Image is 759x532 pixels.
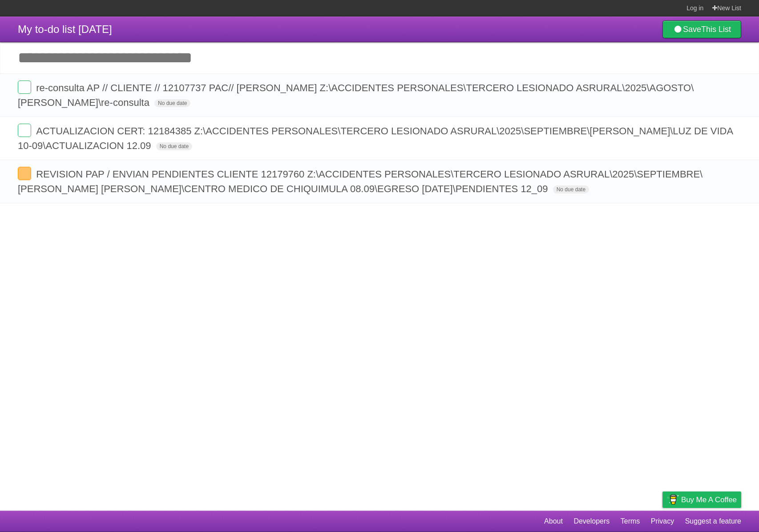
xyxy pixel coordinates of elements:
[701,25,731,34] b: This List
[18,82,694,108] span: re-consulta AP // CLIENTE // 12107737 PAC// [PERSON_NAME] Z:\ACCIDENTES PERSONALES\TERCERO LESION...
[544,513,563,530] a: About
[573,513,610,530] a: Developers
[156,142,192,150] span: No due date
[18,169,702,194] span: REVISION PAP / ENVIAN PENDIENTES CLIENTE 12179760 Z:\ACCIDENTES PERSONALES\TERCERO LESIONADO ASRU...
[681,492,737,508] span: Buy me a coffee
[685,513,741,530] a: Suggest a feature
[18,23,112,35] span: My to-do list [DATE]
[154,99,190,107] span: No due date
[18,125,733,151] span: ACTUALIZACION CERT: 12184385 Z:\ACCIDENTES PERSONALES\TERCERO LESIONADO ASRURAL\2025\SEPTIEMBRE\[...
[18,124,31,137] label: Done
[651,513,674,530] a: Privacy
[553,185,589,193] span: No due date
[18,81,31,94] label: Done
[621,513,640,530] a: Terms
[662,20,741,38] a: SaveThis List
[18,167,31,180] label: Done
[667,492,679,507] img: Buy me a coffee
[662,492,741,508] a: Buy me a coffee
